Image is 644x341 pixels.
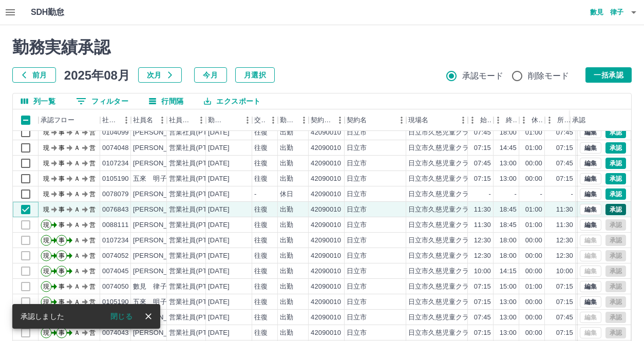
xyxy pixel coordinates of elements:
div: [DATE] [208,328,230,338]
div: [PERSON_NAME] [133,190,189,199]
text: 営 [89,175,96,182]
div: 07:15 [556,282,573,292]
text: 営 [89,129,96,136]
div: [PERSON_NAME] [133,205,189,215]
button: 承認 [605,127,626,138]
div: 勤務区分 [280,109,296,131]
div: 0076843 [102,205,129,215]
div: 42090010 [311,297,341,307]
div: 往復 [254,205,268,215]
text: 事 [59,237,65,244]
div: 社員区分 [169,109,194,131]
text: 事 [59,283,65,290]
div: [DATE] [208,220,230,230]
div: [PERSON_NAME] [133,236,189,245]
div: 日立市 [347,159,367,168]
div: 14:15 [500,267,517,276]
div: 終業 [506,109,517,131]
text: Ａ [74,144,80,151]
div: 日立市 [347,174,367,184]
div: 往復 [254,328,268,338]
div: [PERSON_NAME] [133,251,189,261]
div: 日立市 [347,267,367,276]
div: 42090010 [311,313,341,323]
text: 営 [89,298,96,306]
button: 編集 [580,173,601,184]
div: 社員番号 [100,109,131,131]
div: 07:15 [474,328,491,338]
div: [DATE] [208,128,230,138]
div: 日立市久慈児童クラブ [408,128,476,138]
div: 07:15 [556,143,573,153]
div: 出勤 [280,143,293,153]
div: 01:00 [525,128,542,138]
text: Ａ [74,175,80,182]
div: 42090010 [311,190,341,199]
text: 営 [89,144,96,151]
div: 18:45 [500,220,517,230]
div: 07:45 [556,128,573,138]
div: 日立市久慈児童クラブ [408,143,476,153]
text: 事 [59,221,65,229]
button: メニュー [456,112,471,128]
div: [PERSON_NAME] [133,143,189,153]
div: 出勤 [280,220,293,230]
div: 営業社員(PT契約) [169,190,223,199]
div: 0105190 [102,297,129,307]
div: 出勤 [280,313,293,323]
div: 14:45 [500,143,517,153]
div: 18:00 [500,128,517,138]
text: 現 [43,160,49,167]
div: [DATE] [208,236,230,245]
div: 11:30 [556,205,573,215]
div: 07:15 [556,174,573,184]
div: 42090010 [311,128,341,138]
div: [DATE] [208,159,230,168]
text: 営 [89,283,96,290]
button: 行間隔 [141,93,192,109]
text: Ａ [74,298,80,306]
span: 承認モード [462,70,504,82]
div: 営業社員(PT契約) [169,251,223,261]
div: 出勤 [280,159,293,168]
div: 0104099 [102,128,129,138]
div: 42090010 [311,220,341,230]
div: - [254,190,256,199]
button: フィルター表示 [68,93,137,109]
button: メニュー [394,112,409,128]
div: 営業社員(PT契約) [169,236,223,245]
div: 営業社員(PT契約) [169,282,223,292]
text: 現 [43,144,49,151]
div: 所定開始 [545,109,576,131]
div: 出勤 [280,282,293,292]
div: 日立市久慈児童クラブ [408,220,476,230]
text: 事 [59,175,65,182]
text: 事 [59,160,65,167]
div: 數見 律子 [133,282,167,292]
div: 01:00 [525,282,542,292]
div: 日立市 [347,282,367,292]
div: 07:45 [474,159,491,168]
text: 営 [89,268,96,275]
text: 現 [43,175,49,182]
div: [DATE] [208,267,230,276]
div: 00:00 [525,328,542,338]
div: [DATE] [208,143,230,153]
button: 次月 [138,67,182,83]
button: 承認 [605,188,626,200]
text: 現 [43,221,49,229]
button: 承認 [605,173,626,184]
button: 一括承認 [585,67,632,83]
button: メニュー [332,112,348,128]
div: [PERSON_NAME] [133,328,189,338]
text: Ａ [74,268,80,275]
text: Ａ [74,191,80,198]
div: 18:00 [500,236,517,245]
text: 事 [59,206,65,213]
div: 0107234 [102,159,129,168]
div: 承認 [572,109,585,131]
div: 営業社員(PT契約) [169,313,223,323]
div: 00:00 [525,313,542,323]
div: 営業社員(PT契約) [169,267,223,276]
div: 42090010 [311,236,341,245]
